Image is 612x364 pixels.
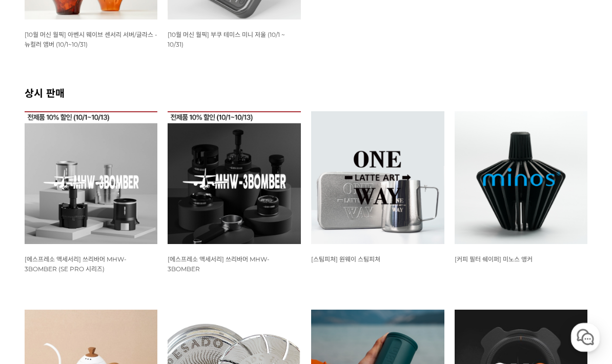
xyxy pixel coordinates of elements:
a: [커피 필터 쉐이퍼] 미노스 앵커 [455,255,533,263]
a: [10월 머신 월픽] 부쿠 테미스 미니 저울 (10/1 ~ 10/31) [168,30,285,48]
a: [스팀피쳐] 원웨이 스팀피쳐 [311,255,380,263]
a: 대화 [68,279,132,305]
img: 원웨이 스팀피쳐 [311,111,444,245]
a: 설정 [132,279,197,305]
h2: 상시 판매 [25,85,587,100]
img: 미노스 앵커 [455,111,588,245]
span: [에스프레소 액세서리] 쓰리바머 MHW-3BOMBER [168,255,270,273]
span: 설정 [158,294,171,302]
a: [10월 머신 월픽] 아벤시 웨이브 센서리 서버/글라스 - 뉴컬러 앰버 (10/1~10/31) [25,30,157,48]
span: 대화 [94,295,106,303]
span: [10월 머신 월픽] 부쿠 테미스 미니 저울 (10/1 ~ 10/31) [168,31,285,48]
img: 쓰리바머 MHW-3BOMBER [168,111,301,245]
a: [에스프레소 액세서리] 쓰리바머 MHW-3BOMBER [168,255,270,273]
span: [에스프레소 액세서리] 쓰리바머 MHW-3BOMBER (SE PRO 시리즈) [25,255,127,273]
span: 홈 [32,294,38,302]
span: [스팀피쳐] 원웨이 스팀피쳐 [311,255,380,263]
a: 홈 [3,279,68,305]
span: [10월 머신 월픽] 아벤시 웨이브 센서리 서버/글라스 - 뉴컬러 앰버 (10/1~10/31) [25,31,157,48]
span: [커피 필터 쉐이퍼] 미노스 앵커 [455,255,533,263]
a: [에스프레소 액세서리] 쓰리바머 MHW-3BOMBER (SE PRO 시리즈) [25,255,127,273]
img: 쓰리바머 MHW-3BOMBER SE PRO 시리즈 [25,111,158,245]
